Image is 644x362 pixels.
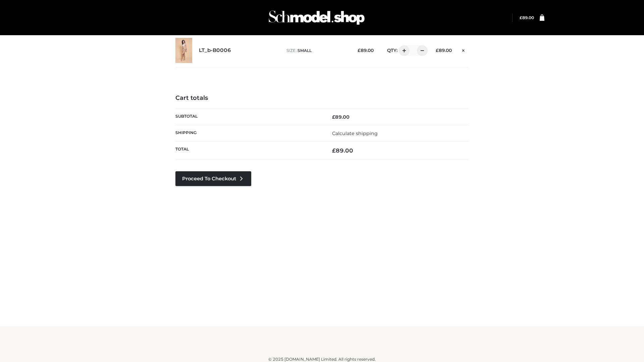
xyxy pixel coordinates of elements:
a: £89.00 [520,15,534,20]
bdi: 89.00 [520,15,534,20]
span: £ [358,48,361,53]
span: £ [332,147,336,154]
a: Proceed to Checkout [175,171,251,186]
span: SMALL [298,48,312,53]
th: Shipping [175,125,322,141]
th: Total [175,142,322,160]
div: QTY: [380,45,425,56]
bdi: 89.00 [332,114,350,120]
bdi: 89.00 [332,147,353,154]
span: £ [332,114,335,120]
a: Remove this item [459,45,469,54]
span: £ [520,15,522,20]
p: size : [286,48,347,54]
a: Calculate shipping [332,130,378,136]
span: £ [436,48,439,53]
img: Schmodel Admin 964 [266,4,367,31]
bdi: 89.00 [436,48,452,53]
a: LT_b-B0006 [199,47,231,54]
th: Subtotal [175,109,322,125]
bdi: 89.00 [358,48,374,53]
img: LT_b-B0006 - SMALL [175,38,192,63]
h4: Cart totals [175,95,469,102]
